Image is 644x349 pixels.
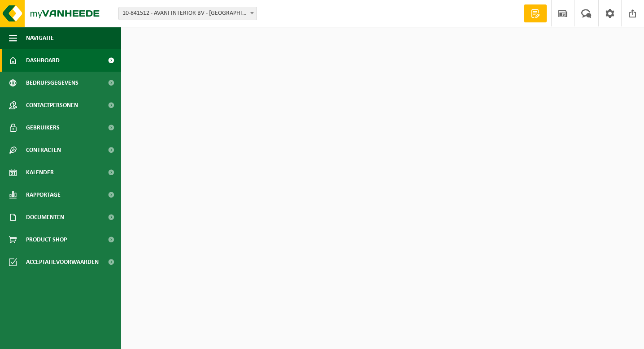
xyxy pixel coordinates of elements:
span: Acceptatievoorwaarden [26,251,99,273]
span: Documenten [26,206,64,228]
span: Product Shop [26,228,67,251]
span: Rapportage [26,184,61,206]
span: Contactpersonen [26,94,78,116]
span: Contracten [26,139,61,161]
span: 10-841512 - AVANI INTERIOR BV - OUDENAARDE [119,7,257,20]
span: 10-841512 - AVANI INTERIOR BV - OUDENAARDE [118,7,257,20]
span: Kalender [26,161,54,184]
span: Navigatie [26,27,54,49]
span: Dashboard [26,49,60,72]
span: Gebruikers [26,116,60,139]
span: Bedrijfsgegevens [26,72,78,94]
